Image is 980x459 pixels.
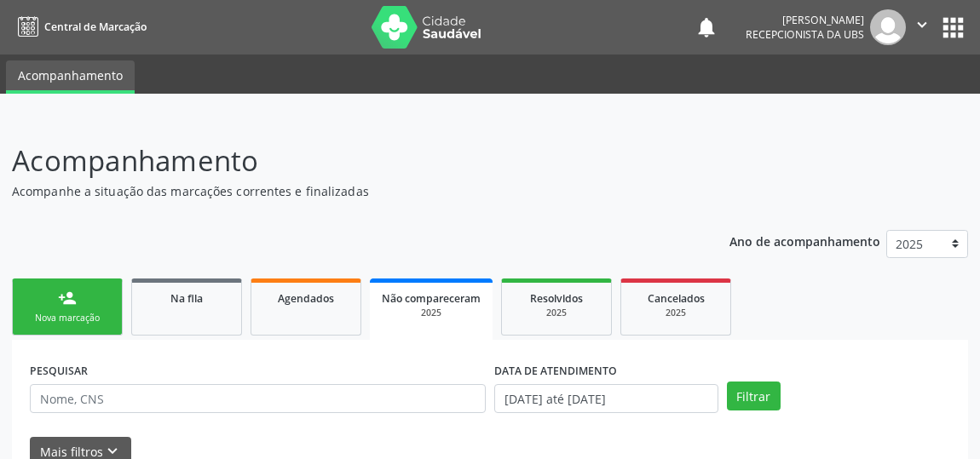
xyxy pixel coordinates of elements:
button: apps [938,13,968,43]
button: notifications [695,15,718,39]
button: Filtrar [727,382,781,410]
span: Não compareceram [382,291,481,306]
span: Resolvidos [530,291,583,306]
div: 2025 [382,307,481,319]
p: Ano de acompanhamento [729,230,880,251]
div: Nova marcação [25,312,110,324]
i:  [913,15,931,34]
div: [PERSON_NAME] [746,13,864,27]
p: Acompanhamento [12,140,681,182]
div: 2025 [633,307,718,319]
div: 2025 [514,307,599,319]
span: Na fila [170,291,203,306]
a: Acompanhamento [6,60,135,94]
span: Central de Marcação [44,20,147,34]
span: Cancelados [648,291,705,306]
label: DATA DE ATENDIMENTO [494,358,617,384]
input: Nome, CNS [30,384,486,413]
label: PESQUISAR [30,358,88,384]
span: Recepcionista da UBS [746,27,864,42]
div: person_add [58,289,77,307]
input: Selecione um intervalo [494,384,718,413]
img: img [870,9,906,45]
a: Central de Marcação [12,13,147,41]
span: Agendados [278,291,334,306]
p: Acompanhe a situação das marcações correntes e finalizadas [12,182,681,200]
button:  [906,9,938,45]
